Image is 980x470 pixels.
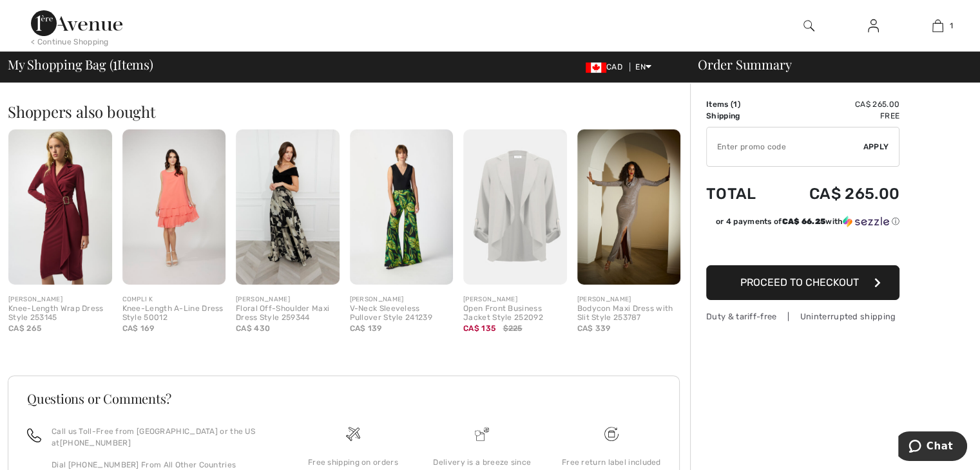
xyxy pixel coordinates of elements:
[775,172,899,216] td: CA$ 265.00
[706,99,775,110] td: Items ( )
[8,324,41,333] span: CA$ 265
[707,127,863,166] input: Promo code
[682,58,972,71] div: Order Summary
[716,216,899,227] div: or 4 payments of with
[577,129,681,285] img: Bodycon Maxi Dress with Slit Style 253787
[706,265,899,300] button: Proceed to Checkout
[52,426,273,449] p: Call us Toll-Free from [GEOGRAPHIC_DATA] or the US at
[475,427,489,441] img: Delivery is a breeze since we pay the duties!
[122,324,155,333] span: CA$ 169
[503,323,522,334] span: $225
[60,438,131,447] a: [PHONE_NUMBER]
[635,62,651,71] span: EN
[782,217,825,226] span: CA$ 66.25
[868,18,879,33] img: My Info
[898,431,967,464] iframe: Opens a widget where you can chat to one of our agents
[122,305,226,323] div: Knee-Length A-Line Dress Style 50012
[350,324,382,333] span: CA$ 139
[463,305,567,323] div: Open Front Business Jacket Style 252092
[932,18,943,33] img: My Bag
[858,18,889,34] a: Sign In
[31,10,122,36] img: 1ère Avenue
[27,428,41,442] img: call
[8,305,112,323] div: Knee-Length Wrap Dress Style 253145
[8,129,112,285] img: Knee-Length Wrap Dress Style 253145
[706,110,775,122] td: Shipping
[122,295,226,305] div: COMPLI K
[236,129,340,285] img: Floral Off-Shoulder Maxi Dress Style 259344
[122,129,226,285] img: Knee-Length A-Line Dress Style 50012
[8,58,153,71] span: My Shopping Bag ( Items)
[463,295,567,305] div: [PERSON_NAME]
[706,310,899,323] div: Duty & tariff-free | Uninterrupted shipping
[586,62,606,73] img: Canadian Dollar
[706,232,899,261] iframe: PayPal-paypal
[803,18,814,33] img: search the website
[463,129,567,285] img: Open Front Business Jacket Style 252092
[350,129,454,285] img: V-Neck Sleeveless Pullover Style 241239
[577,324,611,333] span: CA$ 339
[8,295,112,305] div: [PERSON_NAME]
[113,55,117,71] span: 1
[950,20,953,32] span: 1
[346,427,360,441] img: Free shipping on orders over $99
[236,324,270,333] span: CA$ 430
[863,141,889,153] span: Apply
[775,99,899,110] td: CA$ 265.00
[733,100,737,109] span: 1
[8,104,690,119] h2: Shoppers also bought
[706,172,775,216] td: Total
[604,427,619,441] img: Free shipping on orders over $99
[236,305,340,323] div: Floral Off-Shoulder Maxi Dress Style 259344
[350,295,454,305] div: [PERSON_NAME]
[27,392,660,405] h3: Questions or Comments?
[740,276,859,288] span: Proceed to Checkout
[463,324,495,333] span: CA$ 135
[31,36,109,48] div: < Continue Shopping
[706,216,899,232] div: or 4 payments ofCA$ 66.25withSezzle Click to learn more about Sezzle
[577,295,681,305] div: [PERSON_NAME]
[236,295,340,305] div: [PERSON_NAME]
[586,62,628,71] span: CAD
[350,305,454,323] div: V-Neck Sleeveless Pullover Style 241239
[843,216,889,227] img: Sezzle
[577,305,681,323] div: Bodycon Maxi Dress with Slit Style 253787
[775,110,899,122] td: Free
[906,18,969,33] a: 1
